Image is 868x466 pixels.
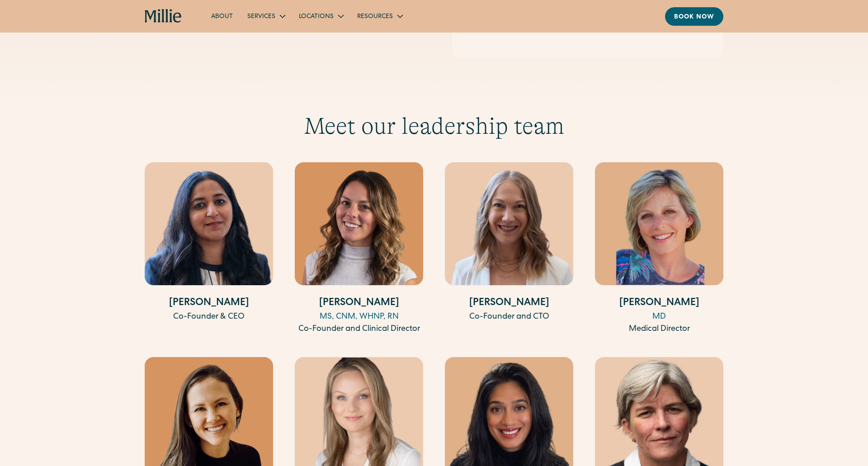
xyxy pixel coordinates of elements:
[295,323,423,335] div: Co-Founder and Clinical Director
[145,296,273,311] h4: [PERSON_NAME]
[299,12,334,22] div: Locations
[145,9,182,24] a: home
[295,311,423,323] div: MS, CNM, WHNP, RN
[357,12,393,22] div: Resources
[595,296,723,311] h4: [PERSON_NAME]
[595,311,723,323] div: MD
[292,9,350,24] div: Locations
[145,112,723,140] h3: Meet our leadership team
[350,9,409,24] div: Resources
[145,311,273,323] div: Co-Founder & CEO
[674,13,714,22] div: Book now
[240,9,292,24] div: Services
[247,12,275,22] div: Services
[445,311,573,323] div: Co-Founder and CTO
[665,7,723,26] a: Book now
[295,296,423,311] h4: [PERSON_NAME]
[445,296,573,311] h4: [PERSON_NAME]
[204,9,240,24] a: About
[595,323,723,335] div: Medical Director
